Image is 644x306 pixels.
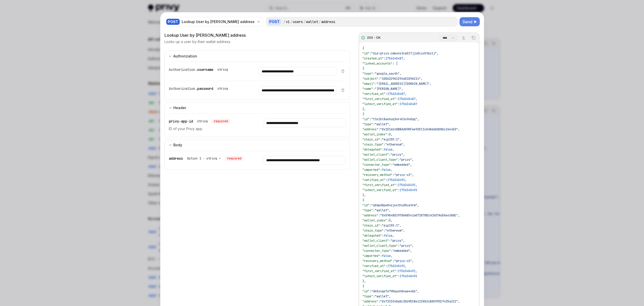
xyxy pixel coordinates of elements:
[371,117,417,121] span: "tlk1bl8aohuq3nr4h3u9v0qq"
[375,72,400,76] span: "google_oauth"
[303,19,305,24] div: /
[463,19,472,25] span: Send
[380,168,382,172] span: :
[385,92,387,96] span: :
[378,299,380,303] span: :
[385,142,403,147] span: "ethereum"
[362,183,396,187] span: "first_verified_at"
[412,259,414,263] span: ,
[398,97,416,101] span: 1756340487
[362,168,380,172] span: "imported"
[362,62,392,66] span: "linked_accounts"
[212,119,230,124] div: required
[373,72,375,76] span: :
[197,119,208,123] div: string
[391,153,403,157] span: "privy"
[362,46,364,50] span: {
[392,62,398,66] span: : [
[169,119,193,124] span: privy-app-id
[197,86,213,91] span: password
[412,244,414,248] span: ,
[398,183,416,187] span: 1756340491
[173,105,186,111] div: Header
[410,249,412,253] span: ,
[373,87,375,91] span: :
[362,82,375,86] span: "email"
[382,223,400,228] span: "eip155:1"
[375,208,389,212] span: "wallet"
[286,19,290,24] div: v1
[384,234,392,238] span: false
[217,68,228,72] div: string
[392,148,394,152] span: ,
[389,208,391,212] span: ,
[217,87,228,91] div: string
[164,139,350,151] button: expand input section
[391,249,392,253] span: :
[380,77,421,81] span: "100632961294601896214"
[412,173,414,177] span: ,
[389,153,391,157] span: :
[398,158,400,162] span: :
[460,17,480,26] button: Send
[306,19,318,24] div: wallet
[400,274,417,278] span: 1756340491
[385,264,387,268] span: :
[362,92,385,96] span: "verified_at"
[382,168,391,172] span: false
[385,56,403,60] span: 1756340487
[362,198,364,202] span: {
[389,218,391,222] span: 0
[362,208,373,212] span: "type"
[405,92,407,96] span: ,
[319,19,321,24] div: /
[389,294,391,298] span: ,
[396,97,398,101] span: :
[362,218,387,222] span: "wallet_index"
[169,67,197,72] span: Authorization.
[400,158,412,162] span: "privy"
[197,67,213,72] span: username
[391,218,392,222] span: ,
[268,19,281,25] div: POST
[169,156,183,161] span: address
[380,254,382,258] span: :
[391,168,392,172] span: ,
[321,19,335,24] div: address
[169,86,230,91] div: Authorization.password
[458,299,460,303] span: ,
[380,127,458,131] span: "0x1D16240BBAd090Fee92EC1c04B660dD8bc2644E0"
[362,294,373,298] span: "type"
[417,289,419,293] span: ,
[394,259,412,263] span: "privy-v2"
[375,294,389,298] span: "wallet"
[403,229,405,233] span: ,
[373,208,375,212] span: :
[362,203,369,207] span: "id"
[166,19,180,25] div: POST
[362,117,369,121] span: "id"
[391,254,392,258] span: ,
[412,158,414,162] span: ,
[387,92,405,96] span: 1756340487
[378,77,380,81] span: :
[169,67,230,72] div: Authorization.username
[164,102,350,113] button: expand input section
[392,259,394,263] span: :
[373,294,375,298] span: :
[380,223,382,228] span: :
[173,142,182,148] div: Body
[392,234,394,238] span: ,
[403,153,405,157] span: ,
[400,137,401,141] span: ,
[362,97,396,101] span: "first_verified_at"
[398,188,400,192] span: :
[403,56,405,60] span: ,
[290,19,292,24] div: /
[398,269,416,273] span: 1756340491
[394,173,412,177] span: "privy-v2"
[400,102,417,106] span: 1756340487
[362,284,364,288] span: {
[362,67,364,71] span: {
[362,188,398,192] span: "latest_verified_at"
